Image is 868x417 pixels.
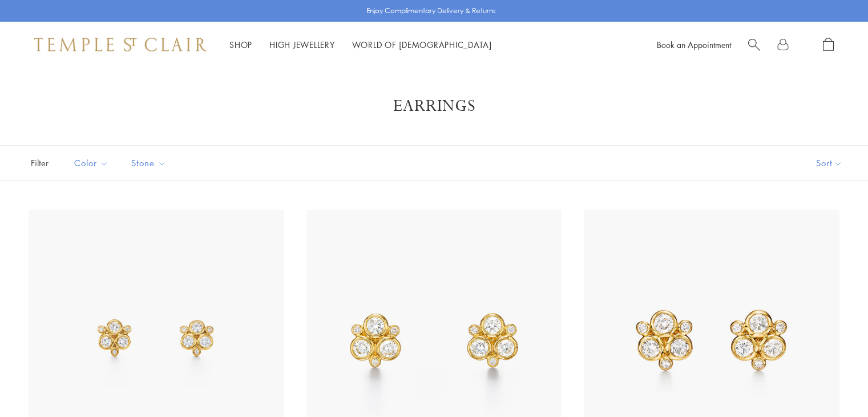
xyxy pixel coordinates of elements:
a: Book an Appointment [657,39,731,50]
p: Enjoy Complimentary Delivery & Returns [366,5,496,17]
h1: Earrings [46,96,822,117]
a: Search [748,38,760,52]
span: Color [68,156,117,170]
button: Stone [123,150,175,176]
img: Temple St. Clair [34,38,207,51]
span: Stone [126,156,175,170]
a: High JewelleryHigh Jewellery [269,39,335,50]
button: Color [66,150,117,176]
nav: Main navigation [229,38,492,52]
button: Show sort by [790,146,868,181]
a: ShopShop [229,39,252,50]
a: World of [DEMOGRAPHIC_DATA]World of [DEMOGRAPHIC_DATA] [352,39,492,50]
a: Open Shopping Bag [823,38,834,52]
